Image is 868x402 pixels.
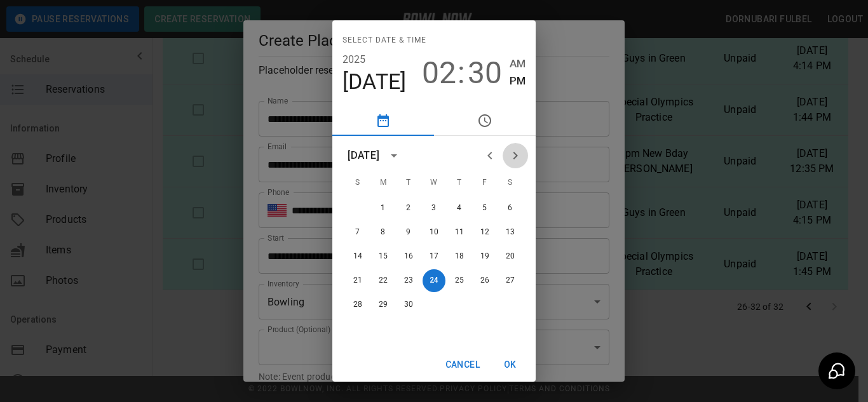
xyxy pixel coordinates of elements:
span: Select date & time [342,30,426,51]
button: 24 [423,269,445,292]
span: : [458,55,465,91]
button: 7 [346,221,369,244]
button: 9 [397,221,420,244]
button: calendar view is open, switch to year view [383,145,405,166]
button: 26 [473,269,496,292]
button: OK [490,353,531,377]
button: 8 [372,221,395,244]
span: Tuesday [397,170,420,196]
span: Saturday [499,170,522,196]
button: Next month [503,143,528,168]
button: 13 [499,221,522,244]
button: 12 [473,221,496,244]
div: [DATE] [348,148,379,163]
button: 3 [423,197,445,220]
button: 30 [468,55,502,91]
button: AM [510,55,526,72]
button: 6 [499,197,522,220]
button: 2 [397,197,420,220]
button: 18 [448,245,471,268]
button: 20 [499,245,522,268]
button: 16 [397,245,420,268]
button: 4 [448,197,471,220]
span: Sunday [346,170,369,196]
button: 25 [448,269,471,292]
button: 23 [397,269,420,292]
button: 10 [423,221,445,244]
button: 21 [346,269,369,292]
button: 11 [448,221,471,244]
button: 14 [346,245,369,268]
button: 15 [372,245,395,268]
button: 19 [473,245,496,268]
button: 02 [422,55,456,91]
button: Cancel [440,353,485,377]
button: Previous month [477,143,503,168]
button: 29 [372,293,395,316]
span: Wednesday [423,170,445,196]
button: 30 [397,293,420,316]
span: Monday [372,170,395,196]
button: 1 [372,197,395,220]
button: 17 [423,245,445,268]
button: 5 [473,197,496,220]
button: 28 [346,293,369,316]
button: [DATE] [342,69,407,95]
span: Friday [473,170,496,196]
button: 2025 [342,51,366,69]
span: Thursday [448,170,471,196]
button: 22 [372,269,395,292]
button: 27 [499,269,522,292]
button: pick date [332,105,434,136]
button: pick time [434,105,536,136]
button: PM [510,72,526,90]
